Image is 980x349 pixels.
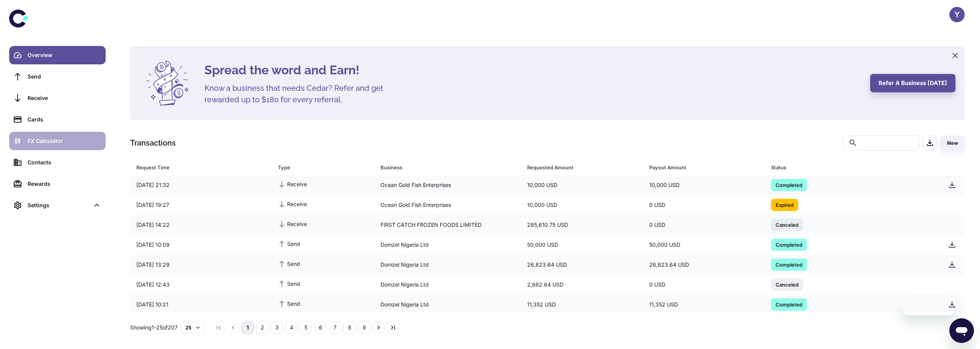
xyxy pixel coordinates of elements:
[9,67,106,86] a: Send
[527,162,640,173] span: Requested Amount
[28,51,101,59] div: Overview
[521,198,643,212] div: 10,000 USD
[278,180,307,188] span: Receive
[643,277,765,292] div: 0 USD
[242,321,254,334] button: page 1
[28,180,101,188] div: Rewards
[28,72,101,81] div: Send
[771,280,803,288] span: Canceled
[181,322,205,333] button: 25
[374,297,521,312] div: Domzel Nigeria Ltd
[372,321,385,334] button: Go to next page
[278,200,307,208] span: Receive
[278,239,300,248] span: Send
[211,321,400,334] nav: pagination navigation
[343,321,356,334] button: Go to page 8
[643,198,765,212] div: 0 USD
[130,257,272,272] div: [DATE] 13:29
[28,137,101,145] div: FX Calculator
[278,162,371,173] span: Type
[278,259,300,268] span: Send
[314,321,327,334] button: Go to page 6
[387,321,399,334] button: Go to last page
[28,115,101,124] div: Cards
[949,318,974,343] iframe: לחצן לפתיחת חלון הודעות הטקסט
[643,238,765,252] div: 50,000 USD
[771,221,803,228] span: Canceled
[374,277,521,292] div: Domzel Nigeria Ltd
[374,198,521,212] div: Ocean Gold Fish Enterprises
[940,136,965,151] button: New
[521,297,643,312] div: 11,352 USD
[9,153,106,172] a: Contacts
[28,201,90,210] div: Settings
[643,218,765,232] div: 0 USD
[9,196,106,215] div: Settings
[9,89,106,107] a: Receive
[130,218,272,232] div: [DATE] 14:22
[521,238,643,252] div: 50,000 USD
[771,201,798,208] span: Expired
[374,238,521,252] div: Domzel Nigeria Ltd
[521,257,643,272] div: 26,823.64 USD
[870,74,955,92] button: Refer a business [DATE]
[204,82,396,105] h5: Know a business that needs Cedar? Refer and get rewarded up to $180 for every referral.
[256,321,268,334] button: Go to page 2
[329,321,341,334] button: Go to page 7
[358,321,370,334] button: Go to page 9
[521,178,643,192] div: 10,000 USD
[771,241,807,248] span: Completed
[374,178,521,192] div: Ocean Gold Fish Enterprises
[643,257,765,272] div: 26,823.64 USD
[643,297,765,312] div: 11,352 USD
[204,61,861,79] h4: Spread the word and Earn!
[28,158,101,167] div: Contacts
[278,279,300,288] span: Send
[9,132,106,150] a: FX Calculator
[527,162,630,173] div: Requested Amount
[130,238,272,252] div: [DATE] 10:09
[649,162,752,173] div: Payout Amount
[771,261,807,268] span: Completed
[278,299,300,308] span: Send
[949,7,965,22] button: Y
[9,175,106,193] a: Rewards
[278,162,361,173] div: Type
[374,218,521,232] div: FIRST CATCH FROZEN FOODS LIMITED
[771,162,923,173] div: Status
[771,162,933,173] span: Status
[136,162,269,173] span: Request Time
[271,321,283,334] button: Go to page 3
[771,300,807,308] span: Completed
[643,178,765,192] div: 10,000 USD
[9,110,106,129] a: Cards
[902,298,955,315] iframe: הודעה מהחברה
[28,94,101,102] div: Receive
[130,198,272,212] div: [DATE] 19:27
[9,46,106,64] a: Overview
[649,162,762,173] span: Payout Amount
[130,178,272,192] div: [DATE] 21:32
[130,323,178,332] p: Showing 1-25 of 207
[130,137,176,149] h1: Transactions
[136,162,259,173] div: Request Time
[278,220,307,228] span: Receive
[374,257,521,272] div: Domzel Nigeria Ltd
[285,321,297,334] button: Go to page 4
[771,181,807,188] span: Completed
[521,277,643,292] div: 2,682.64 USD
[130,277,272,292] div: [DATE] 12:43
[130,297,272,312] div: [DATE] 10:21
[300,321,312,334] button: Go to page 5
[521,218,643,232] div: 285,610.75 USD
